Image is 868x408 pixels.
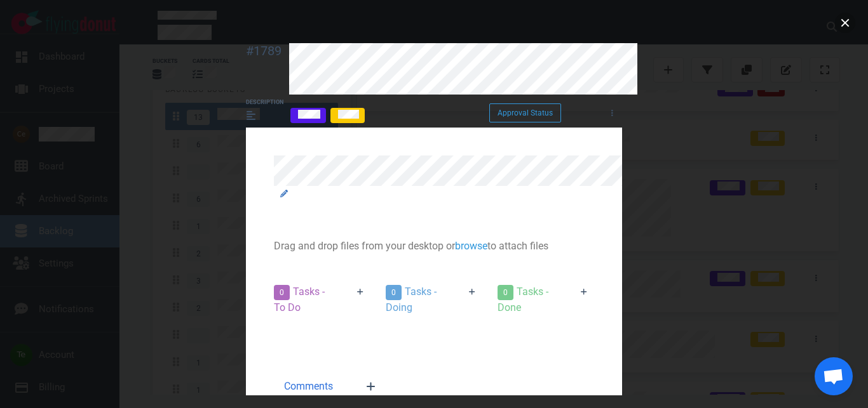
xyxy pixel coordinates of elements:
[489,103,561,122] button: Approval Status
[274,286,325,313] span: Tasks - To Do
[386,286,437,313] span: Tasks - Doing
[835,13,855,33] button: close
[455,240,487,252] a: browse
[487,240,548,252] span: to attach files
[274,285,290,300] span: 0
[498,285,513,300] span: 0
[386,285,402,300] span: 0
[246,98,283,107] div: Description
[815,357,853,395] a: Chat abierto
[498,286,548,313] span: Tasks - Done
[246,43,281,59] div: #1789
[284,379,333,394] span: Comments
[274,240,455,252] span: Drag and drop files from your desktop or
